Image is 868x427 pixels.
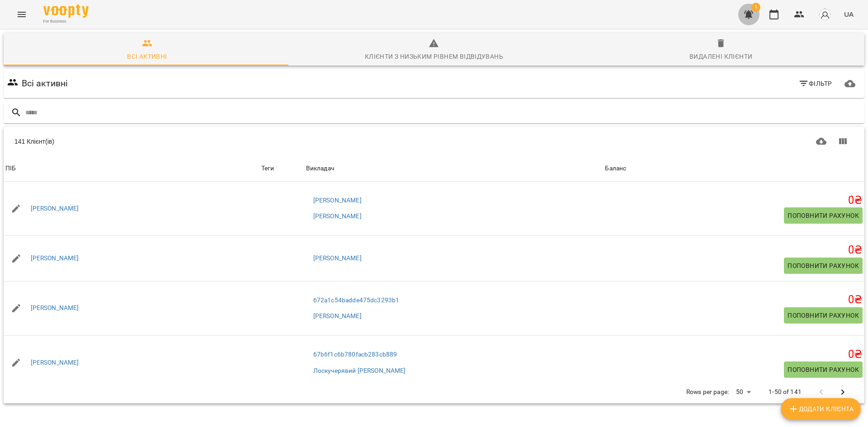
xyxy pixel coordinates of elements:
h5: 0 ₴ [605,193,863,207]
span: Фільтр [798,78,832,89]
button: Next Page [832,381,854,403]
span: Поповнити рахунок [788,260,859,271]
span: ПІБ [5,163,258,174]
a: [PERSON_NAME] [31,204,79,213]
h6: Всі активні [22,76,68,90]
button: Показати колонки [832,131,854,152]
button: Поповнити рахунок [784,207,863,224]
span: 1 [751,3,760,12]
a: [PERSON_NAME] [31,304,79,313]
span: Поповнити рахунок [788,364,859,375]
button: Завантажити CSV [811,131,832,152]
a: [PERSON_NAME] [31,254,79,263]
button: Поповнити рахунок [784,307,863,324]
div: Table Toolbar [4,127,864,156]
img: avatar_s.png [819,8,831,21]
button: Додати клієнта [781,398,861,420]
span: For Business [43,19,89,24]
img: Voopty Logo [43,5,89,18]
a: Лоскучерявий [PERSON_NAME] [313,366,406,375]
h5: 0 ₴ [605,243,863,257]
div: 141 Клієнт(ів) [14,137,432,146]
button: UA [840,6,857,23]
a: [PERSON_NAME] [313,212,362,221]
a: [PERSON_NAME] [31,358,79,367]
div: Викладач [306,163,334,174]
span: Поповнити рахунок [788,210,859,221]
a: 67b6f1c6b780facb283cb889 [313,350,397,359]
a: [PERSON_NAME] [313,254,362,263]
span: Викладач [306,163,602,174]
h5: 0 ₴ [605,347,863,361]
button: Menu [11,4,33,25]
a: [PERSON_NAME] [313,196,362,205]
button: Поповнити рахунок [784,258,863,274]
span: UA [844,9,854,19]
div: ПІБ [5,163,16,174]
p: Rows per page: [686,388,729,397]
div: Sort [5,163,16,174]
div: Видалені клієнти [689,51,752,62]
div: Всі активні [127,51,167,62]
button: Поповнити рахунок [784,361,863,378]
div: Баланс [605,163,626,174]
div: Sort [605,163,626,174]
div: Теги [261,163,302,174]
div: 50 [732,385,754,399]
span: Поповнити рахунок [788,310,859,321]
span: Баланс [605,163,863,174]
a: [PERSON_NAME] [313,312,362,321]
p: 1-50 of 141 [769,388,802,397]
span: Додати клієнта [788,404,854,414]
button: Фільтр [795,75,836,92]
h5: 0 ₴ [605,293,863,307]
a: 672a1c54badde475dc3293b1 [313,296,400,305]
div: Клієнти з низьким рівнем відвідувань [365,51,503,62]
